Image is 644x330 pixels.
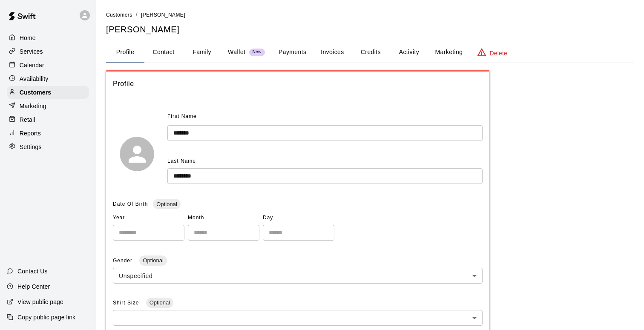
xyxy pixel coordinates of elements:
[351,42,390,63] button: Credits
[139,257,167,264] span: Optional
[20,34,36,42] p: Home
[20,102,46,110] p: Marketing
[7,45,89,58] a: Services
[228,48,246,57] p: Wallet
[153,201,180,207] span: Optional
[106,24,634,35] h5: [PERSON_NAME]
[183,42,221,63] button: Family
[17,298,63,306] p: View public page
[249,49,265,55] span: New
[167,110,197,123] span: First Name
[20,143,42,151] p: Settings
[106,42,634,63] div: basic tabs example
[20,88,51,97] p: Customers
[7,72,89,85] a: Availability
[7,127,89,140] a: Reports
[20,129,41,138] p: Reports
[263,211,334,225] span: Day
[20,61,44,69] p: Calendar
[113,268,483,284] div: Unspecified
[20,75,49,83] p: Availability
[113,201,148,207] span: Date Of Birth
[141,12,185,18] span: [PERSON_NAME]
[17,282,50,291] p: Help Center
[113,300,141,306] span: Shirt Size
[7,100,89,112] a: Marketing
[113,211,184,225] span: Year
[7,113,89,126] a: Retail
[7,32,89,44] a: Home
[20,47,43,56] p: Services
[146,299,173,306] span: Optional
[17,267,48,275] p: Contact Us
[136,10,138,19] li: /
[7,86,89,99] a: Customers
[7,141,89,153] a: Settings
[113,258,134,264] span: Gender
[428,42,469,63] button: Marketing
[188,211,259,225] span: Month
[106,42,144,63] button: Profile
[144,42,183,63] button: Contact
[20,115,35,124] p: Retail
[113,78,483,89] span: Profile
[106,12,132,18] span: Customers
[167,158,196,164] span: Last Name
[17,313,75,321] p: Copy public page link
[490,49,507,57] p: Delete
[7,59,89,72] a: Calendar
[106,11,132,18] a: Customers
[313,42,351,63] button: Invoices
[272,42,313,63] button: Payments
[390,42,428,63] button: Activity
[106,10,634,20] nav: breadcrumb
